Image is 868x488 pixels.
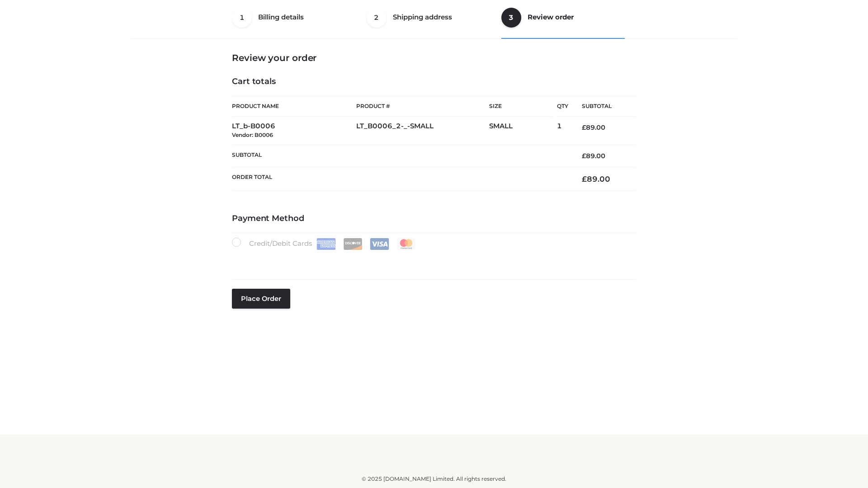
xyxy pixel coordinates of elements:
[237,254,631,264] iframe: Secure card payment input frame
[489,117,557,145] td: SMALL
[232,145,568,167] th: Subtotal
[232,96,356,117] th: Product Name
[134,474,734,483] div: © 2025 [DOMAIN_NAME] Limited. All rights reserved.
[582,174,610,183] bdi: 89.00
[232,289,290,309] button: Place order
[232,77,636,87] h4: Cart totals
[232,131,273,138] small: Vendor: B0006
[396,238,416,250] img: Mastercard
[232,52,636,63] h3: Review your order
[582,174,587,183] span: £
[582,123,605,131] bdi: 89.00
[557,96,568,117] th: Qty
[582,123,586,131] span: £
[582,152,586,160] span: £
[356,96,489,117] th: Product #
[489,96,552,117] th: Size
[232,167,568,191] th: Order Total
[232,117,356,145] td: LT_b-B0006
[568,96,636,117] th: Subtotal
[316,238,336,250] img: Amex
[582,152,605,160] bdi: 89.00
[343,238,363,250] img: Discover
[232,238,417,250] label: Credit/Debit Cards
[356,117,489,145] td: LT_B0006_2-_-SMALL
[232,214,636,224] h4: Payment Method
[557,117,568,145] td: 1
[370,238,389,250] img: Visa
